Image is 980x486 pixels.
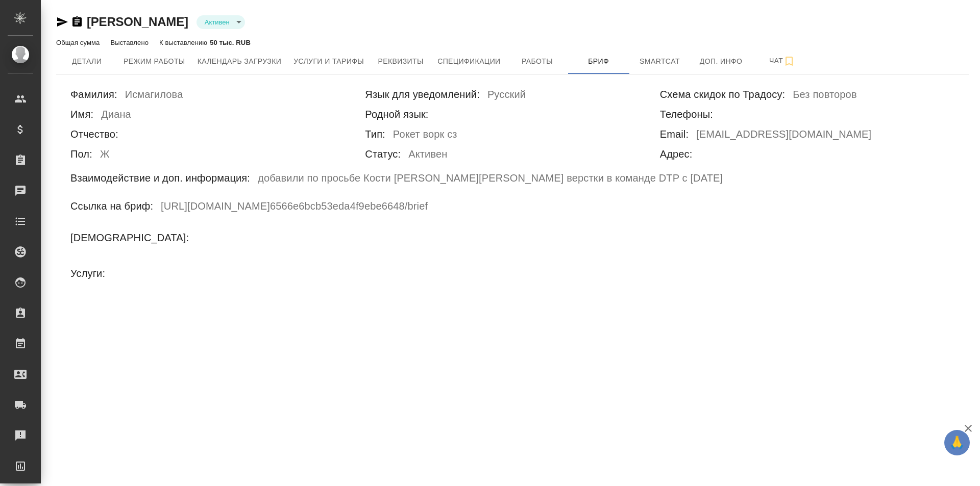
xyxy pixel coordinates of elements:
[70,265,105,282] h6: Услуги:
[70,146,92,162] h6: Пол:
[479,170,723,190] h6: [PERSON_NAME] верстки в команде DTP с [DATE]
[101,106,131,126] h6: Диана
[71,16,83,28] button: Скопировать ссылку
[70,170,250,186] h6: Взаимодействие и доп. информация:
[487,86,526,106] h6: Русский
[948,432,966,453] span: 🙏
[660,86,786,103] h6: Схема скидок по Традосу:
[365,86,480,103] h6: Язык для уведомлений:
[110,39,151,46] p: Выставлено
[513,55,562,68] span: Работы
[793,86,856,106] h6: Без повторов
[660,106,713,122] h6: Телефоны:
[70,86,117,103] h6: Фамилия:
[62,55,111,68] span: Детали
[376,55,425,68] span: Реквизиты
[56,39,102,46] p: Общая сумма
[697,55,746,68] span: Доп. инфо
[635,55,684,68] span: Smartcat
[293,55,364,68] span: Услуги и тарифы
[365,106,428,122] h6: Родной язык:
[210,39,251,46] p: 50 тыс. RUB
[100,146,110,166] h6: Ж
[365,126,385,142] h6: Тип:
[258,170,479,190] h6: добавили по просьбе Кости [PERSON_NAME]
[70,106,93,122] h6: Имя:
[660,126,689,142] h6: Email:
[437,55,500,68] span: Спецификации
[197,15,245,29] div: Активен
[393,126,457,146] h6: Рокет ворк сз
[365,146,401,162] h6: Статус:
[159,39,210,46] p: К выставлению
[125,86,183,106] h6: Исмагилова
[70,126,118,142] h6: Отчество:
[70,198,153,214] h6: Ссылка на бриф:
[161,198,428,218] h6: [URL][DOMAIN_NAME] 6566e6bcb53eda4f9ebe6648 /brief
[70,229,189,246] h6: [DEMOGRAPHIC_DATA]:
[87,15,188,29] a: [PERSON_NAME]
[574,55,623,68] span: Бриф
[696,126,871,146] h6: [EMAIL_ADDRESS][DOMAIN_NAME]
[408,146,447,166] h6: Активен
[124,55,185,68] span: Режим работы
[660,146,693,162] h6: Адрес:
[198,55,282,68] span: Календарь загрузки
[944,430,970,455] button: 🙏
[56,16,68,28] button: Скопировать ссылку для ЯМессенджера
[758,55,807,67] span: Чат
[783,55,795,67] svg: Подписаться
[202,18,233,27] button: Активен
